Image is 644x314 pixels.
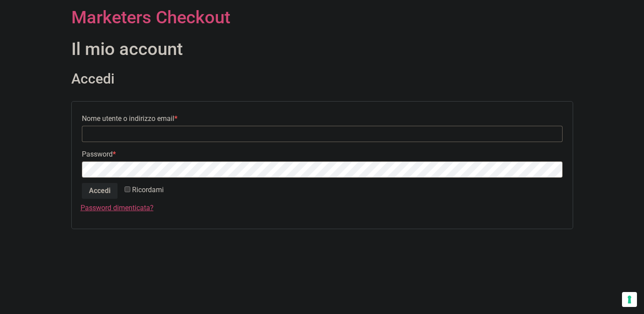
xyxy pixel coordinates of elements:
[71,7,230,28] a: Marketers Checkout
[125,186,130,192] input: Ricordami
[82,147,563,161] label: Password
[132,186,164,194] span: Ricordami
[548,165,557,175] button: Mostra password
[71,70,573,87] h2: Accedi
[71,39,573,60] h1: Il mio account
[82,183,118,199] button: Accedi
[81,204,154,212] a: Password dimenticata?
[82,112,563,126] label: Nome utente o indirizzo email
[622,292,637,307] button: Le tue preferenze relative al consenso per le tecnologie di tracciamento
[7,280,33,306] iframe: Customerly Messenger Launcher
